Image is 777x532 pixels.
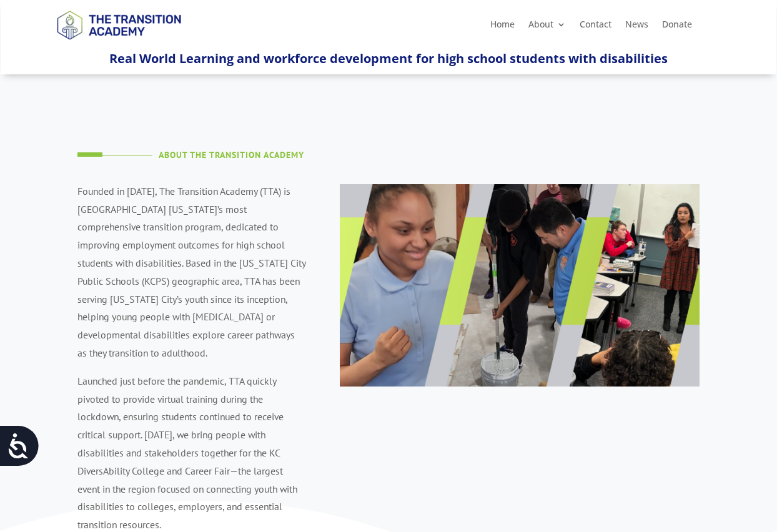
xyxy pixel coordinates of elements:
h4: About The Transition Academy [159,150,305,165]
span: Founded in [DATE], The Transition Academy (TTA) is [GEOGRAPHIC_DATA] [US_STATE]’s most comprehens... [77,185,305,359]
span: Launched just before the pandemic, TTA quickly pivoted to provide virtual training during the loc... [77,375,297,531]
a: About [528,20,566,34]
img: About Page Image [340,184,699,387]
a: Donate [662,20,692,34]
a: Home [490,20,515,34]
a: Logo-Noticias [51,37,186,49]
a: Contact [580,20,611,34]
a: News [625,20,648,34]
span: Real World Learning and workforce development for high school students with disabilities [109,50,668,67]
img: TTA Brand_TTA Primary Logo_Horizontal_Light BG [51,2,186,47]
